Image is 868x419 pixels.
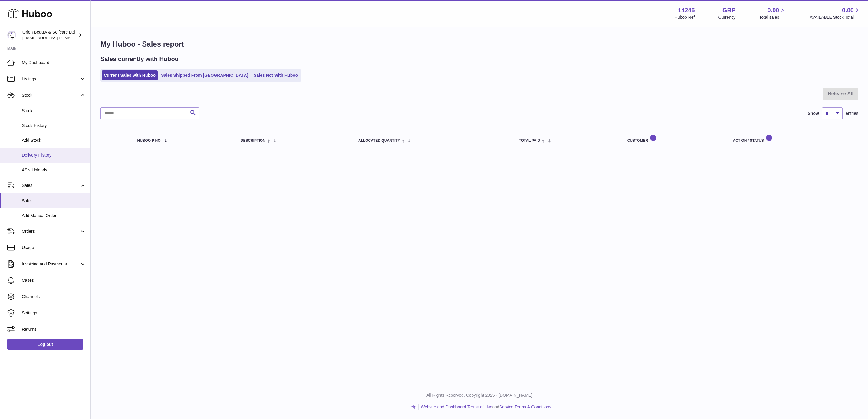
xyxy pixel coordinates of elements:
li: and [419,404,551,410]
span: Huboo P no [137,139,161,143]
span: Cases [22,278,86,283]
div: Huboo Ref [675,15,695,20]
span: Returns [22,326,86,332]
a: Service Terms & Conditions [499,404,551,409]
span: Delivery History [22,152,86,158]
h2: Sales currently with Huboo [100,55,179,63]
span: Total sales [759,15,786,20]
span: Sales [22,198,86,204]
a: 0.00 AVAILABLE Stock Total [810,6,861,20]
span: Stock [22,108,86,114]
a: Sales Not With Huboo [252,70,300,80]
span: Channels [22,294,86,300]
p: All Rights Reserved. Copyright 2025 - [DOMAIN_NAME] [96,392,863,398]
span: Description [241,139,265,143]
a: Website and Dashboard Terms of Use [421,404,492,409]
strong: 14245 [678,6,695,15]
span: 0.00 [842,6,854,15]
span: Sales [22,183,80,188]
span: Settings [22,310,86,316]
span: Invoicing and Payments [22,261,80,267]
span: Add Stock [22,138,86,143]
span: My Dashboard [22,60,86,66]
img: internalAdmin-14245@internal.huboo.com [7,31,16,40]
a: Sales Shipped From [GEOGRAPHIC_DATA] [159,70,250,80]
div: Currency [718,15,736,20]
span: Usage [22,245,86,251]
span: Stock [22,93,80,98]
a: Log out [7,339,83,350]
span: Orders [22,229,80,234]
strong: GBP [722,6,735,15]
a: 0.00 Total sales [759,6,786,20]
label: Show [808,111,819,116]
span: Total paid [519,139,540,143]
span: Stock History [22,123,86,128]
span: 0.00 [768,6,779,15]
h1: My Huboo - Sales report [100,39,858,49]
span: AVAILABLE Stock Total [810,15,861,20]
span: ALLOCATED Quantity [358,139,400,143]
a: Current Sales with Huboo [102,70,158,80]
div: Customer [627,135,721,143]
span: ASN Uploads [22,167,86,173]
span: Listings [22,76,80,82]
a: Help [408,404,416,409]
span: Add Manual Order [22,213,86,219]
span: entries [846,111,858,116]
div: Orien Beauty & Selfcare Ltd [22,29,77,41]
span: [EMAIL_ADDRESS][DOMAIN_NAME] [22,35,89,40]
div: Action / Status [733,135,852,143]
